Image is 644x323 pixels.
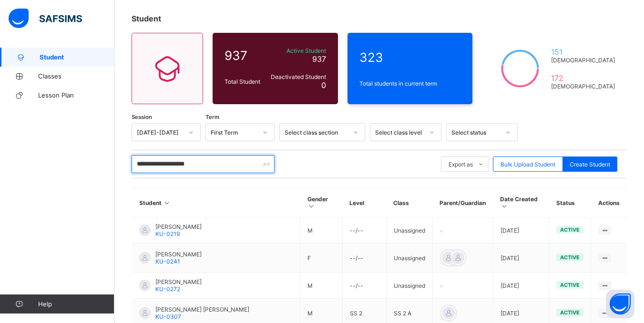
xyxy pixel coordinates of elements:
[300,217,342,244] td: M
[300,244,342,273] td: F
[155,230,180,237] span: KU-0219
[493,188,549,217] th: Date Created
[359,80,461,87] span: Total students in current term
[560,254,580,261] span: active
[551,83,615,90] span: [DEMOGRAPHIC_DATA]
[493,273,549,299] td: [DATE]
[132,188,300,217] th: Student
[449,161,473,168] span: Export as
[225,48,264,63] span: 937
[300,188,342,217] th: Gender
[38,300,114,308] span: Help
[551,47,615,57] span: 151
[155,258,180,265] span: KU-0241
[9,9,82,29] img: safsims
[493,217,549,244] td: [DATE]
[38,91,114,99] span: Lesson Plan
[312,54,326,64] span: 937
[386,244,432,273] td: Unassigned
[386,188,432,217] th: Class
[342,217,386,244] td: --/--
[386,217,432,244] td: Unassigned
[155,223,202,230] span: [PERSON_NAME]
[501,161,555,168] span: Bulk Upload Student
[591,188,627,217] th: Actions
[155,278,202,285] span: [PERSON_NAME]
[163,199,171,206] i: Sort in Ascending Order
[560,226,580,233] span: active
[132,114,152,120] span: Session
[551,73,615,83] span: 172
[500,203,508,210] i: Sort in Ascending Order
[432,188,493,217] th: Parent/Guardian
[321,80,326,90] span: 0
[342,244,386,273] td: --/--
[38,72,114,80] span: Classes
[606,290,634,318] button: Open asap
[269,47,326,54] span: Active Student
[155,313,181,320] span: KU-0307
[342,273,386,299] td: --/--
[560,282,580,288] span: active
[307,203,316,210] i: Sort in Ascending Order
[155,251,202,258] span: [PERSON_NAME]
[570,161,610,168] span: Create Student
[222,76,266,88] div: Total Student
[155,306,249,313] span: [PERSON_NAME] [PERSON_NAME]
[375,129,424,136] div: Select class level
[359,50,461,65] span: 323
[132,14,161,23] span: Student
[342,188,386,217] th: Level
[155,285,180,293] span: KU-0272
[300,273,342,299] td: M
[137,129,183,136] div: [DATE]-[DATE]
[205,114,219,120] span: Term
[560,309,580,316] span: active
[551,57,615,64] span: [DEMOGRAPHIC_DATA]
[40,53,114,61] span: Student
[451,129,500,136] div: Select status
[386,273,432,299] td: Unassigned
[269,73,326,80] span: Deactivated Student
[493,244,549,273] td: [DATE]
[285,129,348,136] div: Select class section
[549,188,591,217] th: Status
[211,129,257,136] div: First Term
